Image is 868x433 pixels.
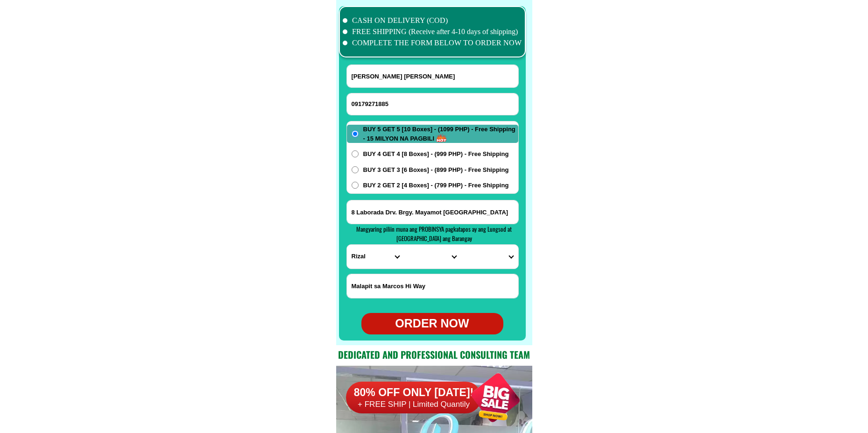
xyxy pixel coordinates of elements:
[352,130,359,137] input: BUY 5 GET 5 [10 Boxes] - (1099 PHP) - Free Shipping - 15 MILYON NA PAGBILI
[343,15,522,26] li: CASH ON DELIVERY (COD)
[363,165,509,175] span: BUY 3 GET 3 [6 Boxes] - (899 PHP) - Free Shipping
[346,386,481,400] h6: 80% OFF ONLY [DATE]!
[363,181,509,190] span: BUY 2 GET 2 [4 Boxes] - (799 PHP) - Free Shipping
[343,26,522,37] li: FREE SHIPPING (Receive after 4-10 days of shipping)
[347,245,404,269] select: Select province
[356,224,512,243] span: Mangyaring piliin muna ang PROBINSYA pagkatapos ay ang Lungsod at [GEOGRAPHIC_DATA] ang Barangay
[347,200,518,224] input: Input address
[404,245,461,269] select: Select district
[336,348,532,362] h2: Dedicated and professional consulting team
[343,37,522,49] li: COMPLETE THE FORM BELOW TO ORDER NOW
[363,149,509,159] span: BUY 4 GET 4 [8 Boxes] - (999 PHP) - Free Shipping
[461,245,518,269] select: Select commune
[347,65,518,87] input: Input full_name
[347,274,518,298] input: Input LANDMARKOFLOCATION
[363,125,518,143] span: BUY 5 GET 5 [10 Boxes] - (1099 PHP) - Free Shipping - 15 MILYON NA PAGBILI
[352,182,359,189] input: BUY 2 GET 2 [4 Boxes] - (799 PHP) - Free Shipping
[346,399,481,410] h6: + FREE SHIP | Limited Quantily
[352,166,359,173] input: BUY 3 GET 3 [6 Boxes] - (899 PHP) - Free Shipping
[352,150,359,157] input: BUY 4 GET 4 [8 Boxes] - (999 PHP) - Free Shipping
[347,93,518,115] input: Input phone_number
[361,315,503,333] div: ORDER NOW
